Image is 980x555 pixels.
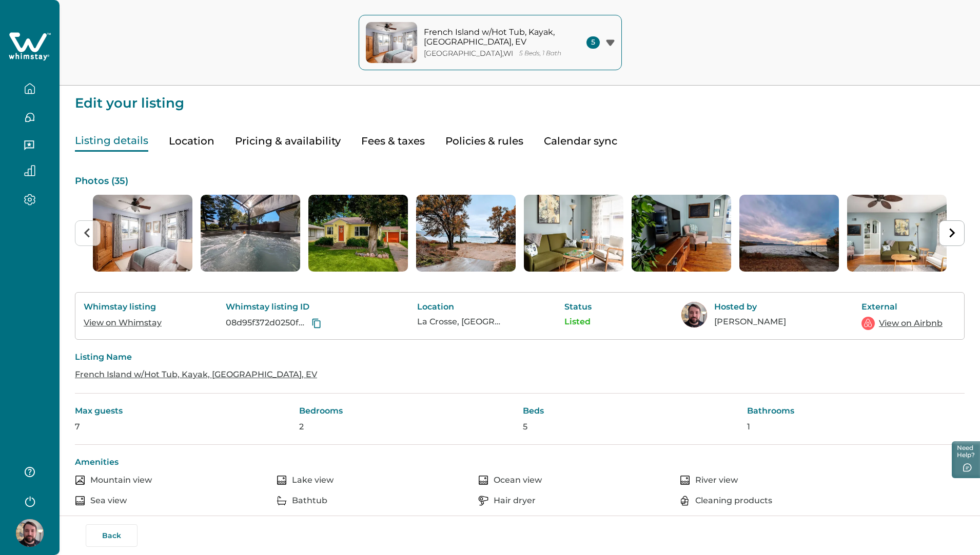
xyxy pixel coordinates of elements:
[84,318,162,327] a: View on Whimstay
[226,302,357,312] p: Whimstay listing ID
[939,220,965,246] button: Next slide
[75,496,85,506] img: amenity-icon
[680,496,690,506] img: amenity-icon
[523,406,741,416] p: Beds
[478,475,488,485] img: amenity-icon
[201,195,300,272] img: list-photos
[695,496,772,506] p: Cleaning products
[424,27,562,47] p: French Island w/Hot Tub, Kayak, [GEOGRAPHIC_DATA], EV
[494,496,536,506] p: Hair dryer
[424,49,513,58] p: [GEOGRAPHIC_DATA] , WI
[632,195,731,272] img: list-photos
[292,475,334,485] p: Lake view
[494,475,542,485] p: Ocean view
[292,496,327,506] p: Bathtub
[308,195,408,272] li: 3 of 35
[226,318,309,328] p: 08d95f372d0250fd227876d13c070502
[75,352,965,362] p: Listing Name
[75,406,293,416] p: Max guests
[75,220,101,246] button: Previous slide
[519,50,561,57] p: 5 Beds, 1 Bath
[93,195,192,272] img: list-photos
[75,86,965,110] p: Edit your listing
[680,475,690,485] img: amenity-icon
[861,302,944,312] p: External
[201,195,300,272] li: 2 of 35
[366,22,417,63] img: property-cover
[524,195,623,272] li: 5 of 35
[299,406,517,416] p: Bedrooms
[277,475,287,485] img: amenity-icon
[277,496,287,506] img: amenity-icon
[478,496,488,506] img: amenity-icon
[681,302,707,327] img: Whimstay Host
[308,195,408,272] img: list-photos
[75,369,317,379] a: French Island w/Hot Tub, Kayak, [GEOGRAPHIC_DATA], EV
[524,195,623,272] img: list-photos
[299,422,517,432] p: 2
[75,475,85,485] img: amenity-icon
[714,317,801,327] p: [PERSON_NAME]
[90,475,152,485] p: Mountain view
[169,131,214,152] button: Location
[564,302,621,312] p: Status
[75,176,965,187] p: Photos ( 35 )
[93,195,192,272] li: 1 of 35
[84,302,166,312] p: Whimstay listing
[417,317,504,327] p: La Crosse, [GEOGRAPHIC_DATA], [GEOGRAPHIC_DATA]
[523,422,741,432] p: 5
[16,519,44,547] img: Whimstay Host
[90,496,127,506] p: Sea view
[739,195,839,272] img: list-photos
[632,195,731,272] li: 6 of 35
[417,302,504,312] p: Location
[86,524,138,547] button: Back
[695,475,738,485] p: River view
[564,317,621,327] p: Listed
[586,36,600,49] span: 5
[739,195,839,272] li: 7 of 35
[847,195,947,272] img: list-photos
[416,195,516,272] li: 4 of 35
[747,406,965,416] p: Bathrooms
[445,131,523,152] button: Policies & rules
[714,302,801,312] p: Hosted by
[75,457,965,467] p: Amenities
[359,15,622,70] button: property-coverFrench Island w/Hot Tub, Kayak, [GEOGRAPHIC_DATA], EV[GEOGRAPHIC_DATA],WI5 Beds, 1 ...
[879,317,943,330] a: View on Airbnb
[747,422,965,432] p: 1
[544,131,617,152] button: Calendar sync
[847,195,947,272] li: 8 of 35
[416,195,516,272] img: list-photos
[75,422,293,432] p: 7
[361,131,425,152] button: Fees & taxes
[235,131,341,152] button: Pricing & availability
[75,131,148,152] button: Listing details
